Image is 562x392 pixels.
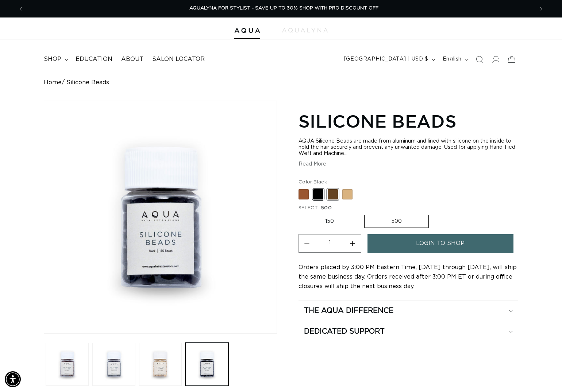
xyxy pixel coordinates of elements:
span: Education [76,55,112,63]
a: login to shop [367,234,513,253]
legend: SELECT : [299,205,332,212]
span: [GEOGRAPHIC_DATA] | USD $ [344,55,428,63]
legend: Color: [299,179,328,186]
button: [GEOGRAPHIC_DATA] | USD $ [339,53,438,66]
label: 500 [364,215,429,228]
button: Previous announcement [13,2,29,16]
summary: Search [471,51,488,67]
label: Blonde [342,189,353,199]
summary: Dedicated Support [299,321,518,342]
button: Next announcement [533,2,549,16]
span: About [121,55,143,63]
label: Brown [299,189,309,199]
div: AQUA Silicone Beads are made from aluminum and lined with silicone on the inside to hold the hair... [299,138,518,157]
span: English [443,55,462,63]
div: Accessibility Menu [5,371,21,387]
button: Load image 2 in gallery view [92,343,135,386]
summary: shop [39,51,71,67]
a: Home [44,79,62,86]
span: shop [44,55,61,63]
summary: The Aqua Difference [299,300,518,321]
button: Read More [299,161,326,167]
img: aqualyna.com [282,28,328,32]
a: Salon Locator [148,51,209,67]
button: Load image 1 in gallery view [46,343,89,386]
span: Silicone Beads [66,79,109,86]
nav: breadcrumbs [44,79,518,86]
iframe: Chat Widget [526,357,562,392]
a: About [117,51,148,67]
button: Load image 4 in gallery view [185,343,228,386]
span: 500 [321,206,332,210]
span: AQUALYNA FOR STYLIST - SAVE UP TO 30% SHOP WITH PRO DISCOUNT OFF [189,6,378,11]
button: English [438,53,471,66]
span: Orders placed by 3:00 PM Eastern Time, [DATE] through [DATE], will ship the same business day. Or... [299,264,517,289]
label: Black [313,189,323,199]
span: Black [313,180,327,185]
h2: The Aqua Difference [304,306,393,315]
img: Aqua Hair Extensions [234,28,260,33]
a: Education [71,51,117,67]
label: 150 [299,215,361,228]
h1: Silicone Beads [299,110,518,132]
label: Dark Brown [328,189,338,199]
span: login to shop [416,234,465,253]
media-gallery: Gallery Viewer [44,101,277,388]
button: Load image 3 in gallery view [139,343,182,386]
span: Salon Locator [152,55,205,63]
h2: Dedicated Support [304,327,385,336]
